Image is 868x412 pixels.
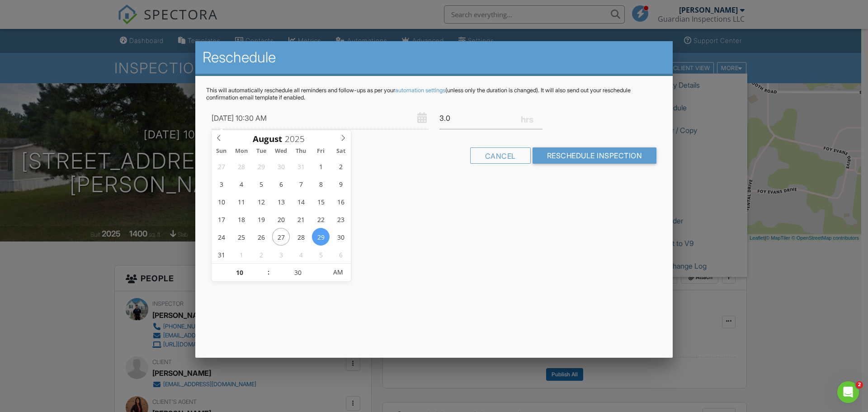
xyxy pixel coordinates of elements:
[212,264,267,282] input: Scroll to increment
[232,246,250,263] span: September 1, 2025
[270,264,325,282] input: Scroll to increment
[331,148,351,154] span: Sat
[312,210,330,228] span: August 22, 2025
[271,148,291,154] span: Wed
[332,246,349,263] span: September 6, 2025
[212,148,231,154] span: Sun
[312,157,330,175] span: August 1, 2025
[232,228,250,246] span: August 25, 2025
[470,147,531,164] div: Cancel
[272,228,290,246] span: August 27, 2025
[311,148,331,154] span: Fri
[212,175,230,193] span: August 3, 2025
[251,148,271,154] span: Tue
[332,175,349,193] span: August 9, 2025
[325,263,350,281] span: Click to toggle
[312,228,330,246] span: August 29, 2025
[332,210,349,228] span: August 23, 2025
[253,135,282,143] span: Scroll to increment
[332,228,349,246] span: August 30, 2025
[212,228,230,246] span: August 24, 2025
[856,381,863,388] span: 2
[395,87,445,94] a: automation settings
[252,193,270,210] span: August 12, 2025
[212,157,230,175] span: July 27, 2025
[252,210,270,228] span: August 19, 2025
[232,193,250,210] span: August 11, 2025
[282,133,312,145] input: Scroll to increment
[332,157,349,175] span: August 2, 2025
[232,210,250,228] span: August 18, 2025
[292,157,310,175] span: July 31, 2025
[252,246,270,263] span: September 2, 2025
[267,263,270,281] span: :
[312,246,330,263] span: September 5, 2025
[533,147,657,164] input: Reschedule Inspection
[272,175,290,193] span: August 6, 2025
[212,193,230,210] span: August 10, 2025
[203,48,665,66] h2: Reschedule
[212,210,230,228] span: August 17, 2025
[292,193,310,210] span: August 14, 2025
[206,87,662,101] p: This will automatically reschedule all reminders and follow-ups as per your (unless only the dura...
[291,148,311,154] span: Thu
[232,175,250,193] span: August 4, 2025
[232,157,250,175] span: July 28, 2025
[292,210,310,228] span: August 21, 2025
[252,175,270,193] span: August 5, 2025
[332,193,349,210] span: August 16, 2025
[837,381,859,403] iframe: Intercom live chat
[292,175,310,193] span: August 7, 2025
[212,246,230,263] span: August 31, 2025
[292,246,310,263] span: September 4, 2025
[272,210,290,228] span: August 20, 2025
[231,148,251,154] span: Mon
[272,246,290,263] span: September 3, 2025
[272,157,290,175] span: July 30, 2025
[312,175,330,193] span: August 8, 2025
[252,228,270,246] span: August 26, 2025
[272,193,290,210] span: August 13, 2025
[292,228,310,246] span: August 28, 2025
[312,193,330,210] span: August 15, 2025
[252,157,270,175] span: July 29, 2025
